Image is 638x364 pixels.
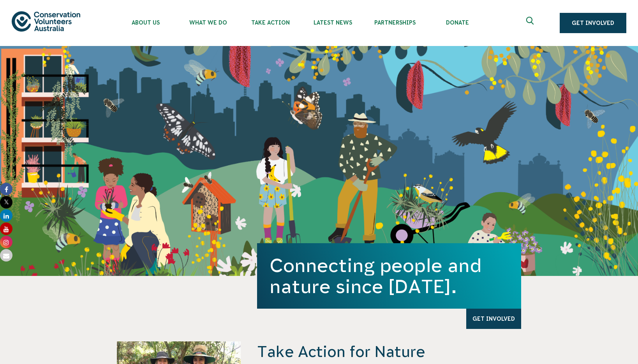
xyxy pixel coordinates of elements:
span: Latest News [301,19,364,26]
h4: Take Action for Nature [257,341,521,362]
span: Take Action [239,19,301,26]
span: Donate [426,19,488,26]
a: Get Involved [560,13,626,33]
span: Partnerships [364,19,426,26]
button: Expand search box Close search box [522,14,540,32]
a: Get Involved [466,309,521,329]
h1: Connecting people and nature since [DATE]. [270,255,509,297]
span: Expand search box [526,17,536,29]
span: About Us [115,19,177,26]
span: What We Do [177,19,239,26]
img: logo.svg [12,11,80,31]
